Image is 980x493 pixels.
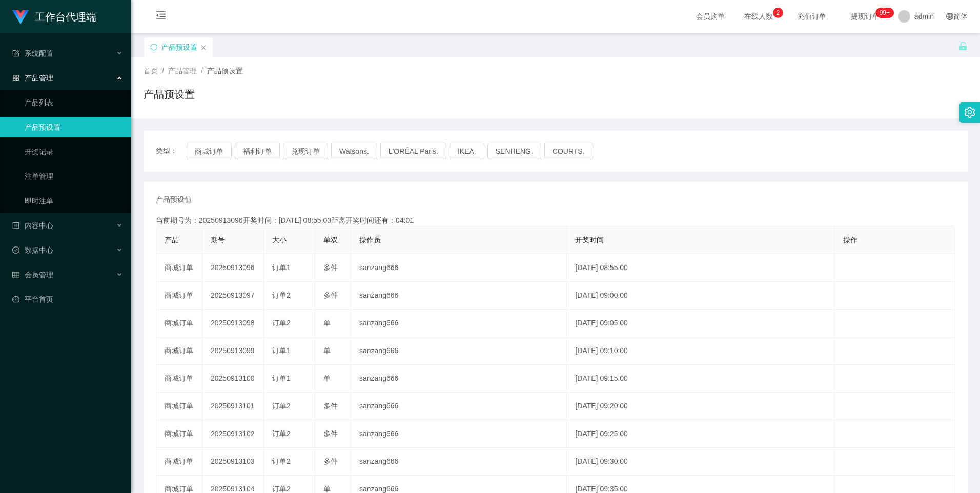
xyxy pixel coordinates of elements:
button: IKEA. [450,143,484,159]
td: 20250913097 [202,282,264,310]
td: sanzang666 [351,337,567,365]
span: / [201,67,203,75]
button: 商城订单 [187,143,232,159]
span: 单 [323,346,331,355]
span: 订单2 [272,291,291,299]
i: 图标: global [946,13,953,20]
span: 首页 [144,67,158,75]
span: 产品管理 [12,74,53,82]
span: 订单1 [272,263,291,272]
button: L'ORÉAL Paris. [380,143,446,159]
h1: 工作台代理端 [35,1,96,33]
span: 会员管理 [12,271,53,279]
td: [DATE] 09:25:00 [567,420,834,448]
td: 20250913101 [202,393,264,420]
td: sanzang666 [351,365,567,393]
span: 期号 [211,236,225,244]
i: 图标: sync [150,44,157,51]
span: 单 [323,485,331,493]
img: logo.9652507e.png [12,10,29,25]
i: 图标: form [12,50,19,57]
td: 商城订单 [156,393,202,420]
span: 在线人数 [739,13,778,20]
span: 多件 [323,402,338,410]
span: 类型： [156,143,187,159]
a: 工作台代理端 [12,12,96,20]
h1: 产品预设置 [144,87,195,102]
span: 操作 [843,236,857,244]
td: 商城订单 [156,337,202,365]
button: 兑现订单 [283,143,328,159]
span: 订单2 [272,457,291,465]
a: 图标: dashboard平台首页 [12,289,123,310]
td: 商城订单 [156,420,202,448]
span: 系统配置 [12,49,53,57]
span: 订单2 [272,402,291,410]
i: 图标: table [12,271,19,278]
td: [DATE] 09:00:00 [567,282,834,310]
span: 产品管理 [168,67,197,75]
i: 图标: menu-fold [144,1,178,33]
td: 商城订单 [156,282,202,310]
td: sanzang666 [351,310,567,337]
i: 图标: appstore-o [12,74,19,81]
td: 商城订单 [156,365,202,393]
a: 注单管理 [25,166,123,187]
span: 提现订单 [846,13,885,20]
td: [DATE] 09:15:00 [567,365,834,393]
a: 即时注单 [25,191,123,211]
td: 20250913103 [202,448,264,476]
span: 多件 [323,457,338,465]
a: 产品列表 [25,92,123,113]
span: 大小 [272,236,287,244]
span: 产品预设值 [156,194,192,205]
span: 单 [323,374,331,382]
span: / [162,67,164,75]
span: 订单2 [272,429,291,438]
span: 产品 [165,236,179,244]
span: 多件 [323,263,338,272]
i: 图标: close [200,45,207,51]
td: 20250913099 [202,337,264,365]
div: 产品预设置 [161,37,197,57]
td: 20250913100 [202,365,264,393]
i: 图标: check-circle-o [12,246,19,254]
div: 当前期号为：20250913096开奖时间：[DATE] 08:55:00距离开奖时间还有：04:01 [156,215,955,226]
td: [DATE] 09:10:00 [567,337,834,365]
sup: 1180 [875,8,894,18]
td: 20250913096 [202,254,264,282]
td: [DATE] 09:30:00 [567,448,834,476]
td: sanzang666 [351,393,567,420]
td: sanzang666 [351,254,567,282]
td: 20250913098 [202,310,264,337]
span: 内容中心 [12,221,53,230]
button: SENHENG. [487,143,541,159]
td: sanzang666 [351,420,567,448]
sup: 2 [773,8,783,18]
td: sanzang666 [351,448,567,476]
span: 开奖时间 [575,236,604,244]
td: [DATE] 08:55:00 [567,254,834,282]
td: [DATE] 09:05:00 [567,310,834,337]
span: 订单2 [272,319,291,327]
span: 产品预设置 [207,67,243,75]
i: 图标: setting [964,107,975,118]
td: sanzang666 [351,282,567,310]
span: 多件 [323,291,338,299]
span: 数据中心 [12,246,53,254]
span: 多件 [323,429,338,438]
span: 单双 [323,236,338,244]
td: 20250913102 [202,420,264,448]
button: COURTS. [544,143,593,159]
button: 福利订单 [235,143,280,159]
p: 2 [777,8,780,18]
td: [DATE] 09:20:00 [567,393,834,420]
a: 开奖记录 [25,141,123,162]
span: 充值订单 [792,13,831,20]
span: 单 [323,319,331,327]
i: 图标: profile [12,222,19,229]
i: 图标: unlock [958,42,968,51]
td: 商城订单 [156,448,202,476]
button: Watsons. [331,143,377,159]
span: 订单2 [272,485,291,493]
